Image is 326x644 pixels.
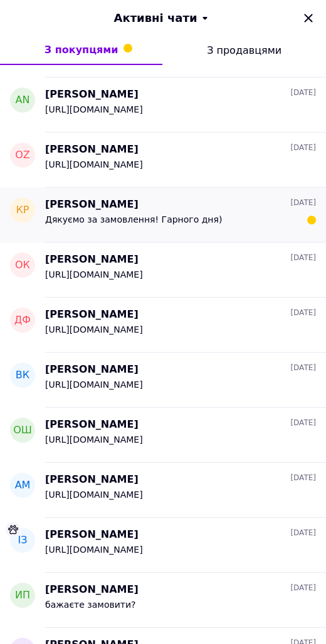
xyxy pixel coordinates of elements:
[45,253,139,267] span: [PERSON_NAME]
[16,203,29,218] span: КР
[162,35,326,65] button: З продавцями
[45,545,143,555] span: [URL][DOMAIN_NAME]
[290,473,316,483] span: [DATE]
[45,380,143,390] span: [URL][DOMAIN_NAME]
[290,363,316,373] span: [DATE]
[45,159,143,169] span: [URL][DOMAIN_NAME]
[45,325,143,335] span: [URL][DOMAIN_NAME]
[15,588,30,603] span: ИП
[45,143,139,157] span: [PERSON_NAME]
[35,10,291,26] button: Активні чати
[15,478,31,493] span: АМ
[18,533,28,548] span: ІЗ
[45,363,139,377] span: [PERSON_NAME]
[290,253,316,263] span: [DATE]
[45,214,222,224] span: Дякуємо за замовлення! Гарного дня)
[207,44,281,56] span: З продавцями
[15,258,30,273] span: ОК
[45,435,143,445] span: [URL][DOMAIN_NAME]
[15,148,30,163] span: OZ
[16,93,30,108] span: AN
[290,88,316,98] span: [DATE]
[45,418,139,432] span: [PERSON_NAME]
[45,490,143,500] span: [URL][DOMAIN_NAME]
[290,198,316,208] span: [DATE]
[45,104,143,114] span: [URL][DOMAIN_NAME]
[13,423,32,438] span: ОШ
[45,583,139,597] span: [PERSON_NAME]
[16,368,29,383] span: ВК
[290,583,316,593] span: [DATE]
[45,44,118,56] span: З покупцями
[290,418,316,428] span: [DATE]
[290,528,316,538] span: [DATE]
[45,88,139,102] span: [PERSON_NAME]
[45,473,139,487] span: [PERSON_NAME]
[113,10,197,26] span: Активні чати
[45,600,136,610] span: бажаєте замовити?
[301,11,316,26] button: Закрити
[14,313,31,328] span: ДФ
[45,528,139,542] span: [PERSON_NAME]
[290,143,316,153] span: [DATE]
[45,308,139,322] span: [PERSON_NAME]
[45,198,139,212] span: [PERSON_NAME]
[290,308,316,318] span: [DATE]
[45,269,143,279] span: [URL][DOMAIN_NAME]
